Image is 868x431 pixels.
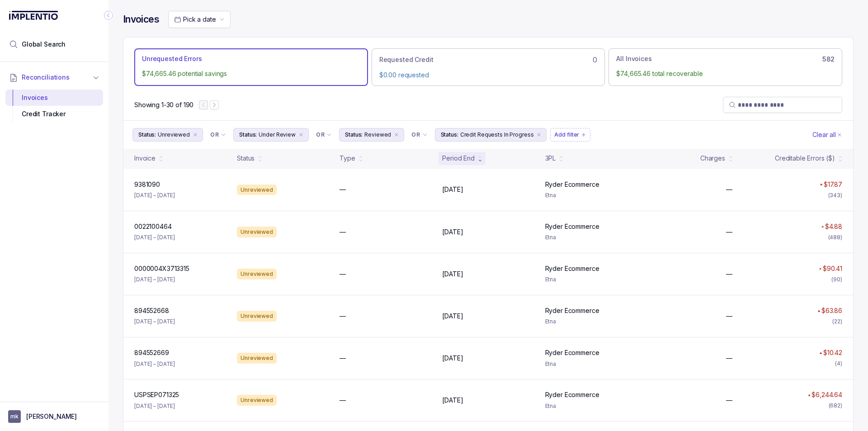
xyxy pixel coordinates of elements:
p: $74,665.46 total recoverable [616,69,835,78]
p: $63.86 [821,306,842,315]
p: Ryder Ecommerce [545,390,599,399]
div: Creditable Errors ($) [775,154,835,163]
p: [DATE] [442,270,463,279]
div: Unreviewed [237,227,277,237]
p: Etna [545,191,637,200]
div: 3PL [545,154,556,163]
p: [DATE] [442,354,463,363]
p: Requested Credit [379,55,434,64]
p: Status: [138,130,156,139]
div: (343) [828,191,842,200]
li: Filter Chip Connector undefined [316,131,332,138]
p: — [340,227,346,237]
p: [DATE] [442,396,463,405]
p: 894552668 [134,306,169,315]
button: Filter Chip Reviewed [339,128,404,142]
div: 0 [379,54,598,65]
div: Period End [442,154,475,163]
button: Date Range Picker [168,11,231,28]
p: Add filter [554,130,579,139]
button: Clear Filters [811,128,844,142]
button: Filter Chip Under Review [233,128,309,142]
div: Unreviewed [237,395,277,406]
p: [DATE] – [DATE] [134,360,175,369]
p: — [726,270,732,279]
p: — [726,227,732,237]
button: Filter Chip Connector undefined [408,128,431,141]
img: red pointer upwards [821,226,824,228]
img: red pointer upwards [820,183,822,185]
span: Global Search [22,40,66,49]
div: Remaining page entries [134,100,193,109]
button: User initials[PERSON_NAME] [8,410,100,423]
p: — [340,354,346,363]
p: $74,665.46 potential savings [142,69,360,78]
li: Filter Chip Connector undefined [210,131,226,138]
li: Filter Chip Connector undefined [411,131,427,138]
h6: 582 [822,56,835,63]
p: 9381090 [134,180,160,189]
div: Type [340,154,355,163]
p: — [340,396,346,405]
img: red pointer upwards [819,268,821,270]
img: red pointer upwards [817,310,820,312]
p: Status: [441,130,458,139]
div: (682) [829,401,842,410]
div: Charges [700,154,725,163]
span: User initials [8,410,21,423]
button: Reconciliations [5,67,103,87]
p: Etna [545,402,637,411]
div: (488) [828,233,842,242]
button: Filter Chip Add filter [550,128,590,142]
span: Reconciliations [22,73,70,82]
p: [DATE] – [DATE] [134,317,175,326]
p: [DATE] – [DATE] [134,233,175,242]
div: remove content [297,131,305,138]
p: USPSEP071325 [134,390,179,399]
p: [PERSON_NAME] [26,412,77,421]
search: Date Range Picker [174,15,216,24]
div: remove content [535,131,542,138]
p: [DATE] [442,185,463,194]
p: — [726,396,732,405]
p: Showing 1-30 of 190 [134,100,193,109]
p: — [340,185,346,194]
p: $6,244.64 [811,390,842,399]
div: remove content [192,131,199,138]
p: OR [316,131,325,138]
div: (4) [835,359,842,368]
span: Pick a date [183,15,216,23]
img: red pointer upwards [808,394,811,396]
div: Unreviewed [237,311,277,322]
p: [DATE] – [DATE] [134,402,175,411]
div: Invoices [13,90,96,106]
p: — [726,354,732,363]
p: Ryder Ecommerce [545,222,599,231]
p: Ryder Ecommerce [545,264,599,273]
p: $0.00 requested [379,71,598,80]
p: $10.42 [823,348,842,357]
p: [DATE] [442,312,463,321]
p: [DATE] [442,227,463,237]
p: 894552669 [134,348,169,357]
p: Status: [345,130,363,139]
div: Reconciliations [5,88,103,124]
div: Unreviewed [237,353,277,364]
p: Unreviewed [158,130,190,139]
div: (22) [832,317,842,326]
p: OR [411,131,420,138]
p: Unrequested Errors [142,54,202,63]
p: 0000004X3713315 [134,264,189,273]
p: — [726,312,732,321]
h4: Invoices [123,13,159,26]
p: $17.87 [824,180,842,189]
p: Credit Requests In Progress [460,130,534,139]
button: Filter Chip Connector undefined [312,128,335,141]
p: Status: [239,130,257,139]
p: Etna [545,360,637,369]
p: — [726,185,732,194]
div: (90) [831,275,842,284]
img: red pointer upwards [819,352,822,354]
div: remove content [393,131,400,138]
